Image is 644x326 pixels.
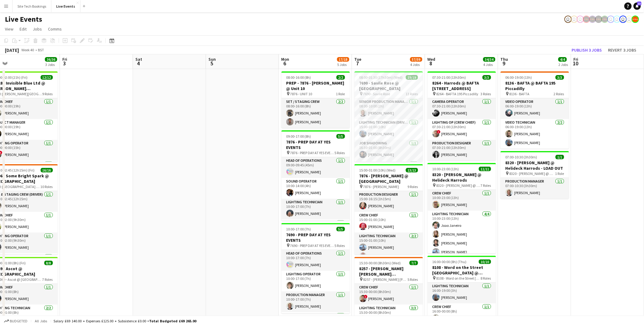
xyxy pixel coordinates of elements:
[589,16,596,23] app-user-avatar: Production Managers
[149,319,196,323] span: Total Budgeted £69 265.00
[637,2,642,5] span: 13
[565,16,572,23] app-user-avatar: Nadia Addada
[34,319,48,323] span: All jobs
[46,25,64,33] a: Comms
[5,47,19,53] div: [DATE]
[51,0,80,12] button: Live Events
[620,16,627,23] app-user-avatar: Technical Department
[10,319,28,323] span: Budgeted
[38,48,44,52] div: BST
[20,26,27,32] span: Edit
[3,318,28,324] button: Budgeted
[5,15,42,24] h1: Live Events
[577,16,584,23] app-user-avatar: Eden Hopkins
[13,0,51,12] button: Site Tech Bookings
[613,16,621,23] app-user-avatar: Technical Department
[583,16,590,23] app-user-avatar: Production Managers
[626,16,633,23] app-user-avatar: Technical Department
[48,26,62,32] span: Comms
[571,16,578,23] app-user-avatar: Nadia Addada
[53,319,196,323] div: Salary £69 140.00 + Expenses £125.00 + Subsistence £0.00 =
[569,46,605,54] button: Publish 3 jobs
[33,26,42,32] span: Jobs
[5,26,13,32] span: View
[632,16,639,23] app-user-avatar: Alex Gill
[607,16,615,23] app-user-avatar: Ollie Rolfe
[2,25,16,33] a: View
[601,16,609,23] app-user-avatar: Production Managers
[17,25,29,33] a: Edit
[30,25,44,33] a: Jobs
[634,2,641,10] a: 13
[606,46,639,54] button: Revert 3 jobs
[595,16,602,23] app-user-avatar: Production Managers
